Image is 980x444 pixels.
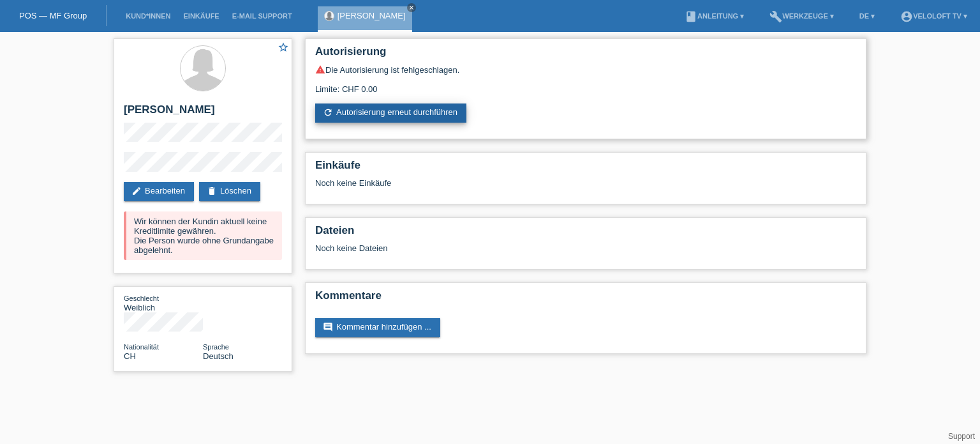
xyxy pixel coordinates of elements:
[948,432,975,441] a: Support
[124,103,282,123] h2: [PERSON_NAME]
[685,10,697,23] i: book
[124,295,159,302] span: Geschlecht
[315,103,466,123] a: refreshAutorisierung erneut durchführen
[678,12,750,20] a: bookAnleitung ▾
[315,65,325,75] i: warning
[177,12,225,20] a: Einkäufe
[763,12,840,20] a: buildWerkzeuge ▾
[315,159,856,178] h2: Einkäufe
[407,3,416,12] a: close
[278,42,289,55] a: star_border
[338,11,406,20] a: [PERSON_NAME]
[408,4,415,11] i: close
[124,351,136,361] span: Schweiz
[124,343,159,351] span: Nationalität
[131,186,142,196] i: edit
[315,289,856,309] h2: Kommentare
[203,343,229,351] span: Sprache
[203,351,234,361] span: Deutsch
[853,12,881,20] a: DE ▾
[124,182,194,201] a: editBearbeiten
[323,107,333,118] i: refresh
[278,42,289,53] i: star_border
[207,186,217,196] i: delete
[315,318,440,337] a: commentKommentar hinzufügen ...
[124,293,203,312] div: Weiblich
[315,178,856,197] div: Noch keine Einkäufe
[769,10,782,23] i: build
[315,45,856,65] h2: Autorisierung
[119,12,177,20] a: Kund*innen
[315,75,856,94] div: Limite: CHF 0.00
[124,211,282,260] div: Wir können der Kundin aktuell keine Kreditlimite gewähren. Die Person wurde ohne Grundangabe abge...
[894,12,974,20] a: account_circleVeloLoft TV ▾
[315,243,705,253] div: Noch keine Dateien
[199,182,260,201] a: deleteLöschen
[226,12,299,20] a: E-Mail Support
[19,11,87,20] a: POS — MF Group
[323,322,333,332] i: comment
[315,224,856,243] h2: Dateien
[315,65,856,75] div: Die Autorisierung ist fehlgeschlagen.
[900,10,913,23] i: account_circle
